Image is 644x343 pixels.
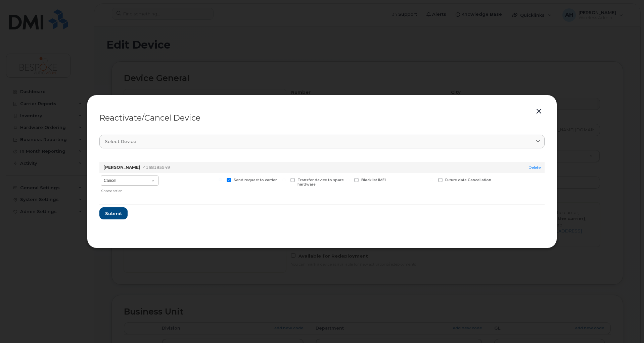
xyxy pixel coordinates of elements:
strong: [PERSON_NAME] [103,165,140,170]
input: Transfer device to spare hardware [282,178,286,181]
span: Submit [105,210,122,217]
button: Submit [99,207,128,219]
input: Blacklist IMEI [346,178,350,181]
div: Reactivate/Cancel Device [99,114,545,122]
span: Select device [105,138,136,145]
span: Transfer device to spare hardware [297,178,344,187]
span: Send request to carrier [234,178,277,182]
div: Choose action [101,186,158,193]
input: Future date Cancellation [430,178,433,181]
span: Blacklist IMEI [361,178,386,182]
span: 4168185549 [143,165,170,170]
input: Send request to carrier [219,178,222,181]
span: Future date Cancellation [445,178,491,182]
a: Delete [528,165,541,170]
a: Select device [99,135,545,148]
